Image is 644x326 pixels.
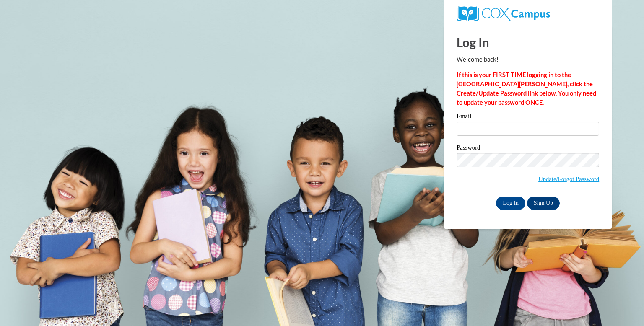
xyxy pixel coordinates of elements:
img: COX Campus [457,6,550,21]
h1: Log In [457,34,599,51]
p: Welcome back! [457,55,599,64]
a: COX Campus [457,10,550,17]
a: Sign Up [527,197,560,210]
input: Log In [496,197,525,210]
a: Update/Forgot Password [538,176,599,182]
strong: If this is your FIRST TIME logging in to the [GEOGRAPHIC_DATA][PERSON_NAME], click the Create/Upd... [457,71,596,106]
label: Email [457,113,599,122]
label: Password [457,145,599,153]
